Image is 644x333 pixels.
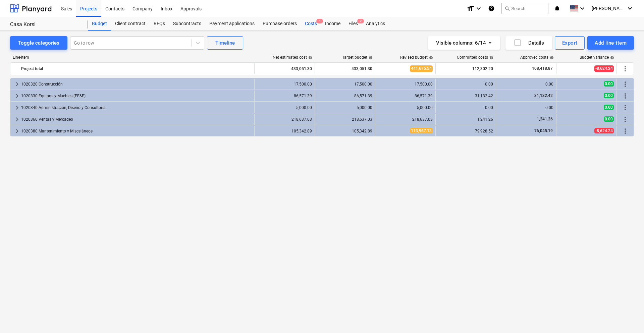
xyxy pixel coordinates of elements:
button: Search [501,3,548,14]
div: 112,302.20 [438,63,493,74]
div: 31,132.42 [438,94,493,98]
span: More actions [621,127,629,135]
button: Timeline [207,36,243,50]
div: 86,571.39 [378,94,433,98]
a: Costs1 [301,17,321,31]
span: More actions [621,80,629,88]
a: RFQs [150,17,169,31]
div: Timeline [215,39,235,47]
a: Budget [88,17,111,31]
span: help [488,56,493,60]
div: 1,241.26 [438,117,493,122]
div: Revised budget [400,55,433,60]
div: Committed costs [457,55,493,60]
div: Approved costs [520,55,554,60]
span: 0.00 [604,105,614,110]
span: More actions [621,115,629,123]
a: Subcontracts [169,17,205,31]
span: 31,132.42 [534,93,553,98]
button: Details [505,36,552,50]
div: 1020320 Construcción [21,79,252,90]
div: 218,637.03 [257,117,312,122]
span: keyboard_arrow_right [13,115,21,123]
div: 105,342.89 [318,129,372,133]
div: 5,000.00 [378,105,433,110]
span: help [428,56,433,60]
div: 17,500.00 [257,82,312,87]
div: 433,051.30 [318,63,372,74]
span: [PERSON_NAME] [592,6,625,11]
a: Files2 [344,17,362,31]
i: format_size [467,4,475,12]
span: keyboard_arrow_right [13,92,21,100]
iframe: Chat Widget [610,301,644,333]
span: 0.00 [604,93,614,98]
div: 1020380 Mantenimiento y Misceláneos [21,126,252,136]
span: keyboard_arrow_right [13,80,21,88]
span: More actions [621,92,629,100]
div: 79,928.52 [438,129,493,133]
a: Income [321,17,344,31]
span: 441,675.54 [410,65,433,72]
span: More actions [621,104,629,112]
span: keyboard_arrow_right [13,104,21,112]
div: 218,637.03 [378,117,433,122]
span: 0.00 [604,81,614,87]
button: Visible columns:6/14 [428,36,500,50]
i: keyboard_arrow_down [626,4,634,12]
div: Export [562,39,578,47]
i: notifications [554,4,560,12]
span: 1,241.26 [536,117,553,121]
button: Export [555,36,585,50]
div: 0.00 [499,105,553,110]
button: Toggle categories [10,36,67,50]
div: 0.00 [438,105,493,110]
div: 17,500.00 [318,82,372,87]
a: Client contract [111,17,150,31]
div: Budget variance [580,55,614,60]
span: search [504,6,510,11]
span: More actions [621,65,629,73]
div: Project total [21,63,252,74]
div: 86,571.39 [318,94,372,98]
a: Purchase orders [259,17,301,31]
div: 0.00 [499,82,553,87]
i: keyboard_arrow_down [475,4,483,12]
span: 0.00 [604,116,614,122]
div: Toggle categories [18,39,59,47]
div: 5,000.00 [318,105,372,110]
div: Widget de chat [610,301,644,333]
span: 1 [316,19,323,23]
div: 17,500.00 [378,82,433,87]
div: 433,051.30 [257,63,312,74]
div: 0.00 [438,82,493,87]
span: 2 [357,19,364,23]
div: 1020360 Ventas y Mercadeo [21,114,252,125]
div: 86,571.39 [257,94,312,98]
span: 76,045.19 [534,128,553,133]
a: Analytics [362,17,389,31]
div: Casa Korsi [10,21,80,28]
div: Files [344,17,362,31]
span: 113,967.13 [410,128,433,133]
span: help [307,56,312,60]
a: Payment applications [205,17,259,31]
div: 105,342.89 [257,129,312,133]
i: Knowledge base [488,4,495,12]
span: help [548,56,554,60]
i: keyboard_arrow_down [578,4,586,12]
span: help [367,56,373,60]
div: Target budget [342,55,373,60]
div: 5,000.00 [257,105,312,110]
button: Add line-item [587,36,634,50]
span: 108,418.87 [531,66,553,71]
div: 1020330 Equipos y Muebles (FF&E) [21,91,252,101]
div: Visible columns : 6/14 [436,39,492,47]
